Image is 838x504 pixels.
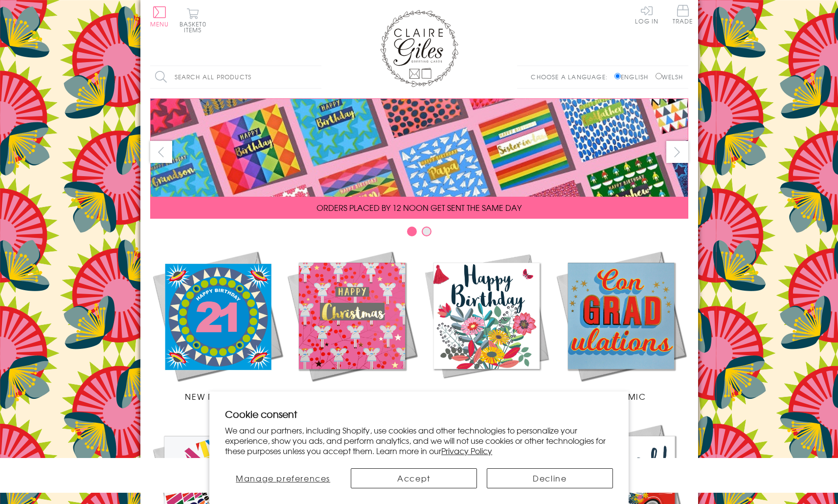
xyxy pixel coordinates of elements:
p: We and our partners, including Shopify, use cookies and other technologies to personalize your ex... [225,425,613,456]
p: Choose a language: [531,72,612,81]
span: 0 items [184,20,206,34]
label: Welsh [656,72,683,81]
a: Privacy Policy [441,445,492,457]
input: English [614,73,621,79]
button: next [666,141,688,163]
a: Log In [635,5,658,24]
span: Birthdays [463,390,510,402]
button: Menu [150,6,169,27]
span: Menu [150,20,169,28]
button: Decline [487,468,613,488]
span: Christmas [327,390,377,402]
img: Claire Giles Greetings Cards [380,10,458,87]
button: Carousel Page 2 [422,227,431,236]
span: Manage preferences [236,472,330,484]
a: Birthdays [419,249,554,402]
a: Christmas [285,249,419,402]
input: Search all products [150,66,321,88]
a: Trade [673,5,693,26]
a: Academic [554,249,688,402]
a: New Releases [150,249,285,402]
button: Carousel Page 1 (Current Slide) [407,227,417,236]
span: New Releases [185,390,249,402]
input: Search [312,66,321,88]
button: Manage preferences [225,468,341,488]
label: English [614,72,653,81]
span: ORDERS PLACED BY 12 NOON GET SENT THE SAME DAY [317,202,521,213]
h2: Cookie consent [225,407,613,421]
span: Trade [673,5,693,24]
input: Welsh [656,73,662,79]
button: Basket0 items [180,8,206,33]
div: Carousel Pagination [150,226,688,241]
button: Accept [351,468,477,488]
button: prev [150,141,172,163]
span: Academic [596,390,646,402]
